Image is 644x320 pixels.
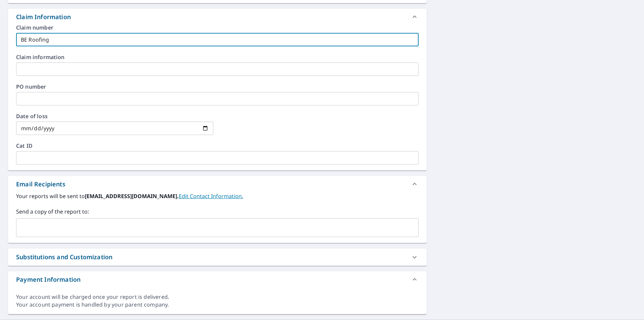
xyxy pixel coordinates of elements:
[16,180,65,189] div: Email Recipients
[16,25,419,30] label: Claim number
[16,275,80,284] div: Payment Information
[8,248,427,266] div: Substitutions and Customization
[8,9,427,25] div: Claim Information
[16,301,419,309] div: Your account payment is handled by your parent company.
[8,176,427,192] div: Email Recipients
[179,192,243,200] a: EditContactInfo
[16,143,419,148] label: Cat ID
[16,84,419,89] label: PO number
[85,192,179,200] b: [EMAIL_ADDRESS][DOMAIN_NAME].
[16,192,419,200] label: Your reports will be sent to
[8,271,427,287] div: Payment Information
[16,113,213,119] label: Date of loss
[16,293,419,301] div: Your account will be charged once your report is delivered.
[16,253,112,262] div: Substitutions and Customization
[16,208,419,216] label: Send a copy of the report to:
[16,12,71,21] div: Claim Information
[16,54,419,60] label: Claim information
